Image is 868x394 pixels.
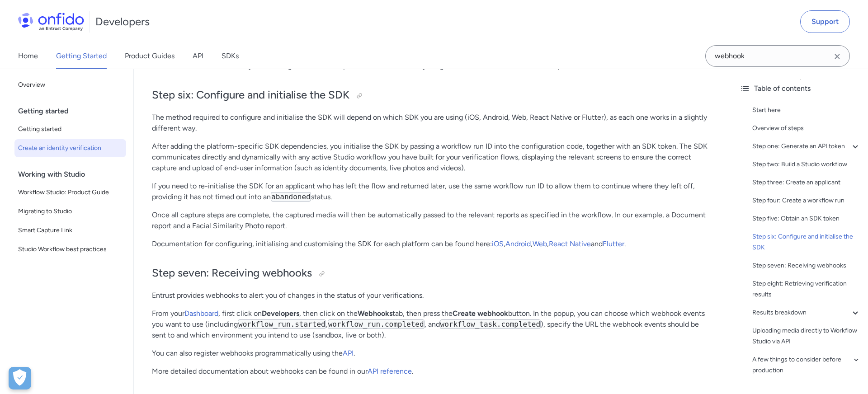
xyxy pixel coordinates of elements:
[18,102,130,120] div: Getting started
[56,43,107,69] a: Getting Started
[358,309,392,318] strong: Webhooks
[152,88,714,103] h2: Step six: Configure and initialise the SDK
[752,213,861,224] a: Step five: Obtain an SDK token
[752,260,861,271] a: Step seven: Receiving webhooks
[18,13,84,31] img: Onfido Logo
[328,319,425,329] code: workflow_run.completed
[14,139,126,157] a: Create an identity verification
[262,309,299,318] strong: Developers
[193,43,203,69] a: API
[18,206,123,217] span: Migrating to Studio
[152,181,714,202] p: If you need to re-initialise the SDK for an applicant who has left the flow and returned later, u...
[18,165,130,183] div: Working with Studio
[9,367,31,389] div: Préférences de cookies
[752,307,861,318] a: Results breakdown
[152,112,714,134] p: The method required to configure and initialise the SDK will depend on which SDK you are using (i...
[14,183,126,202] a: Workflow Studio: Product Guide
[152,366,714,377] p: More detailed documentation about webhooks can be found in our .
[9,367,31,389] button: Ouvrir le centre de préférences
[740,83,861,94] div: Table of contents
[152,266,714,281] h2: Step seven: Receiving webhooks
[752,354,861,376] a: A few things to consider before production
[18,244,123,255] span: Studio Workflow best practices
[18,187,123,198] span: Workflow Studio: Product Guide
[368,367,412,375] a: API reference
[752,105,861,116] a: Start here
[18,143,123,154] span: Create an identity verification
[152,141,714,174] p: After adding the platform-specific SDK dependencies, you initialise the SDK by passing a workflow...
[152,308,714,341] p: From your , first click on , then click on the tab, then press the button. In the popup, you can ...
[18,80,123,90] span: Overview
[343,349,354,357] a: API
[14,240,126,258] a: Studio Workflow best practices
[752,123,861,134] a: Overview of steps
[14,221,126,239] a: Smart Capture Link
[492,239,504,248] a: iOS
[152,290,714,301] p: Entrust provides webhooks to alert you of changes in the status of your verifications.
[18,43,38,69] a: Home
[752,231,861,253] a: Step six: Configure and initialise the SDK
[453,309,508,318] strong: Create webhook
[222,43,239,69] a: SDKs
[271,192,311,202] code: abandoned
[533,239,547,248] a: Web
[125,43,175,69] a: Product Guides
[238,319,326,329] code: workflow_run.started
[800,10,850,33] a: Support
[752,195,861,206] a: Step four: Create a workflow run
[832,51,843,62] svg: Clear search field button
[752,141,861,152] a: Step one: Generate an API token
[603,239,624,248] a: Flutter
[549,239,591,248] a: React Native
[18,225,123,236] span: Smart Capture Link
[14,76,126,94] a: Overview
[152,239,714,249] p: Documentation for configuring, initialising and customising the SDK for each platform can be foun...
[184,309,218,318] a: Dashboard
[752,278,861,300] a: Step eight: Retrieving verification results
[752,325,861,347] a: Uploading media directly to Workflow Studio via API
[705,45,850,67] input: Onfido search input field
[440,319,541,329] code: workflow_task.completed
[14,120,126,138] a: Getting started
[14,202,126,220] a: Migrating to Studio
[152,210,714,231] p: Once all capture steps are complete, the captured media will then be automatically passed to the ...
[18,124,123,135] span: Getting started
[95,14,150,29] h1: Developers
[752,177,861,188] a: Step three: Create an applicant
[505,239,531,248] a: Android
[152,348,714,359] p: You can also register webhooks programmatically using the .
[752,159,861,170] a: Step two: Build a Studio workflow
